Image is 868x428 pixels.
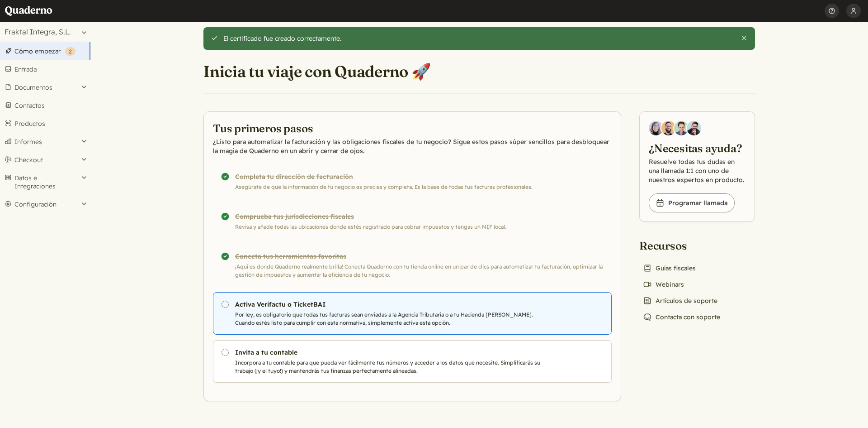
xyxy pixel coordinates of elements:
[213,121,612,135] h2: Tus primeros pasos
[203,62,431,82] h1: Inicia tu viaje con Quaderno 🚀
[235,300,543,309] h3: Activa Verifactu o TicketBAI
[649,141,745,155] h2: ¿Necesitas ayuda?
[235,311,543,327] p: Por ley, es obligatorio que todas tus facturas sean enviadas a la Agencia Tributaria o a tu Hacie...
[69,48,72,55] span: 2
[639,278,688,291] a: Webinars
[223,34,734,43] div: El certificado fue creado correctamente.
[213,292,612,335] a: Activa Verifactu o TicketBAI Por ley, es obligatorio que todas tus facturas sean enviadas a la Ag...
[741,34,748,42] button: Cierra esta alerta
[649,193,735,212] a: Programar llamada
[639,311,724,323] a: Contacta con soporte
[687,121,701,135] img: Javier Rubio, DevRel at Quaderno
[213,340,612,383] a: Invita a tu contable Incorpora a tu contable para que pueda ver fácilmente tus números y acceder ...
[649,121,663,135] img: Diana Carrasco, Account Executive at Quaderno
[235,359,543,375] p: Incorpora a tu contable para que pueda ver fácilmente tus números y acceder a los datos que neces...
[639,238,724,253] h2: Recursos
[661,121,676,135] img: Jairo Fumero, Account Executive at Quaderno
[674,121,689,135] img: Ivo Oltmans, Business Developer at Quaderno
[639,294,721,307] a: Artículos de soporte
[235,348,543,357] h3: Invita a tu contable
[649,157,745,184] p: Resuelve todas tus dudas en una llamada 1:1 con uno de nuestros expertos en producto.
[639,262,699,274] a: Guías fiscales
[213,137,612,155] p: ¿Listo para automatizar la facturación y las obligaciones fiscales de tu negocio? Sigue estos pas...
